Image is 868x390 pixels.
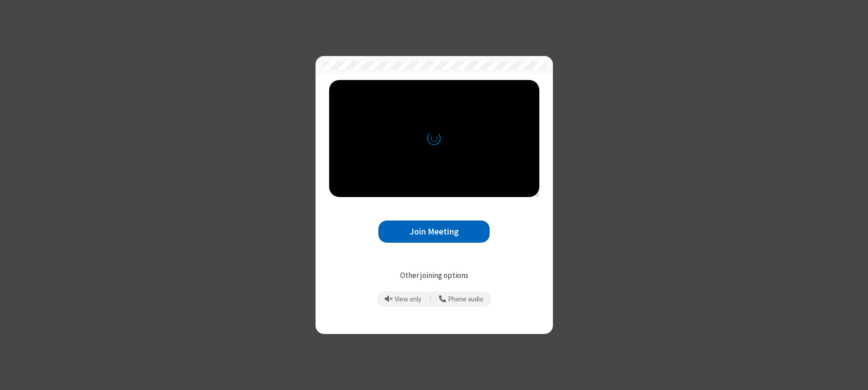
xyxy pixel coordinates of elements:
[429,293,431,305] span: |
[448,296,483,303] span: Phone audio
[329,270,539,282] p: Other joining options
[436,291,487,307] button: Use your phone for mic and speaker while you view the meeting on this device.
[378,221,490,243] button: Join Meeting
[382,291,425,307] button: Prevent echo when there is already an active mic and speaker in the room.
[395,296,421,303] span: View only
